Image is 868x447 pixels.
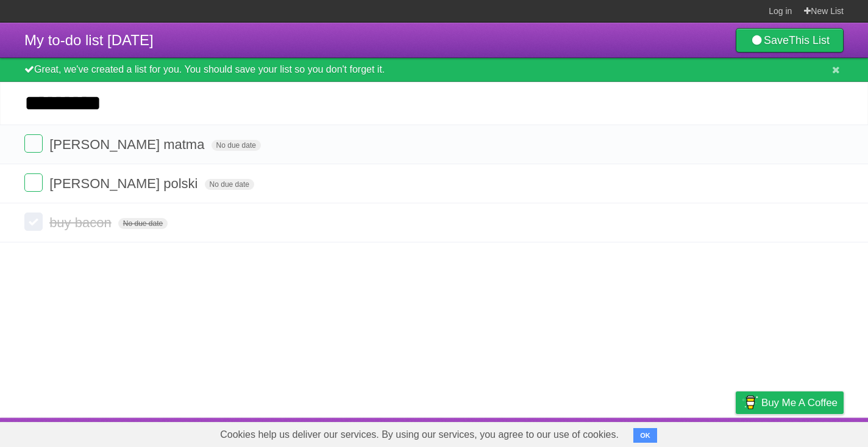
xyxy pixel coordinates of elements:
[24,213,43,231] label: Done
[720,421,752,444] a: Privacy
[49,137,207,152] span: [PERSON_NAME] matma
[24,134,43,153] label: Done
[761,392,838,413] span: Buy me a coffee
[208,423,631,447] span: Cookies help us deliver our services. By using our services, you agree to our use of cookies.
[742,392,758,413] img: Buy me a coffee
[24,32,154,48] span: My to-do list [DATE]
[49,215,115,230] span: buy bacon
[633,428,657,443] button: OK
[678,421,705,444] a: Terms
[767,421,844,444] a: Suggest a feature
[574,421,599,444] a: About
[736,391,844,414] a: Buy me a coffee
[49,176,201,191] span: [PERSON_NAME] polski
[205,179,254,190] span: No due date
[24,173,43,192] label: Done
[614,421,663,444] a: Developers
[118,218,168,229] span: No due date
[789,34,830,46] b: This List
[736,28,844,53] a: SaveThis List
[212,140,261,151] span: No due date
